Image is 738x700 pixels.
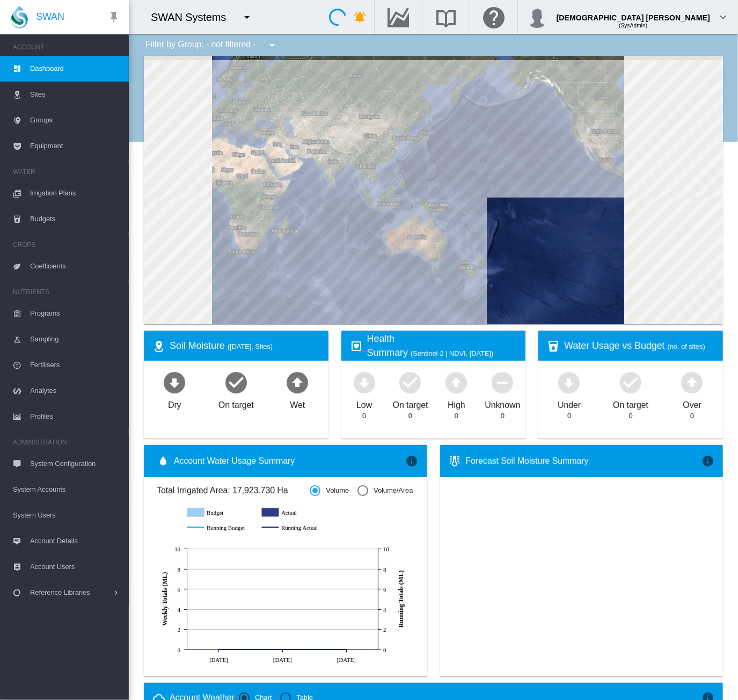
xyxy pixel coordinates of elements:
div: Soil Moisture [170,339,320,353]
span: Irrigation Plans [30,180,120,206]
md-icon: icon-thermometer-lines [449,455,462,468]
div: Forecast Soil Moisture Summary [466,455,702,467]
div: 0 [455,411,458,421]
tspan: 4 [178,607,181,613]
md-radio-button: Volume/Area [357,486,413,496]
md-icon: icon-bell-ring [354,11,367,24]
md-icon: icon-minus-circle [489,369,515,395]
div: Unknown [485,395,520,411]
span: WATER [13,163,120,180]
md-icon: icon-arrow-down-bold-circle [557,369,582,395]
span: ([DATE], Sites) [228,342,273,351]
div: [DEMOGRAPHIC_DATA] [PERSON_NAME] [557,8,710,19]
span: Dashboard [30,56,120,82]
md-icon: icon-checkbox-marked-circle [618,369,644,395]
md-icon: icon-pin [107,11,120,24]
span: Profiles [30,404,120,429]
span: Groups [30,107,120,133]
md-icon: icon-chevron-down [717,11,729,24]
div: 0 [690,411,694,421]
img: SWAN-Landscape-Logo-Colour-drop.png [11,6,28,28]
circle: Running Actual Aug 7 0 [280,647,284,652]
tspan: 10 [174,546,180,552]
span: CROPS [13,236,120,253]
tspan: Running Totals (ML) [397,570,405,628]
span: Equipment [30,133,120,159]
md-icon: icon-arrow-up-bold-circle [284,369,310,395]
span: Account Details [30,528,120,554]
span: NUTRIENTS [13,283,120,301]
span: SWAN [36,10,64,24]
button: icon-menu-down [236,6,258,28]
g: Actual [262,508,326,517]
tspan: 0 [178,647,181,653]
md-icon: icon-checkbox-marked-circle [223,369,249,395]
div: 0 [408,411,412,421]
div: 0 [501,411,505,421]
tspan: [DATE] [209,657,228,663]
div: Water Usage vs Budget [564,339,714,353]
button: icon-menu-down [261,34,283,56]
span: System Configuration [30,451,120,477]
span: System Users [13,502,120,528]
div: 0 [362,411,366,421]
span: Sampling [30,326,120,352]
div: On target [218,395,254,411]
div: Under [558,395,581,411]
div: On target [393,395,428,411]
tspan: 6 [383,586,386,593]
md-icon: icon-arrow-up-bold-circle [679,369,705,395]
md-icon: icon-arrow-up-bold-circle [443,369,469,395]
md-icon: icon-water [157,455,170,468]
md-icon: icon-arrow-down-bold-circle [162,369,187,395]
md-icon: icon-information [406,455,419,468]
md-icon: Click here for help [481,11,507,24]
img: profile.jpg [527,6,548,28]
button: icon-bell-ring [349,6,371,28]
div: 0 [629,411,632,421]
span: ACCOUNT [13,39,120,56]
tspan: 8 [178,566,181,573]
md-icon: icon-map-marker-radius [152,340,165,353]
div: SWAN Systems [151,10,236,25]
span: Total Irrigated Area: 17,923.730 Ha [157,485,310,497]
tspan: [DATE] [337,657,356,663]
div: Wet [290,395,305,411]
tspan: 10 [383,546,389,552]
span: Reference Libraries [30,580,112,606]
div: Dry [168,395,181,411]
tspan: [DATE] [273,657,292,663]
tspan: 6 [178,586,181,593]
circle: Running Actual Jul 31 0 [216,647,221,652]
tspan: 2 [178,626,180,633]
span: (no. of sites) [668,342,705,351]
md-icon: icon-menu-down [266,39,279,52]
span: Budgets [30,206,120,232]
md-icon: Go to the Data Hub [385,11,411,24]
g: Running Actual [262,523,326,533]
md-icon: icon-checkbox-marked-circle [397,369,423,395]
md-icon: icon-heart-box-outline [350,340,363,353]
tspan: 8 [383,566,386,573]
span: System Accounts [13,477,120,502]
span: Programs [30,301,120,326]
md-icon: icon-cup-water [547,340,560,353]
md-icon: icon-arrow-down-bold-circle [352,369,377,395]
span: (Sentinel-2 | NDVI, [DATE]) [411,349,493,358]
md-radio-button: Volume [310,486,349,496]
div: On target [613,395,648,411]
span: Coefficients [30,253,120,279]
span: ADMINISTRATION [13,434,120,451]
span: Account Users [30,554,120,580]
div: 0 [567,411,571,421]
tspan: 0 [383,647,386,653]
tspan: 4 [383,607,386,613]
div: Filter by Group: - not filtered - [137,34,286,56]
div: Health Summary [367,332,517,359]
tspan: 2 [383,626,386,633]
circle: Running Actual Aug 14 0 [344,647,348,652]
md-icon: icon-menu-down [240,11,253,24]
md-icon: Search the knowledge base [433,11,459,24]
span: Sites [30,82,120,107]
tspan: Weekly Totals (ML) [161,572,169,626]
